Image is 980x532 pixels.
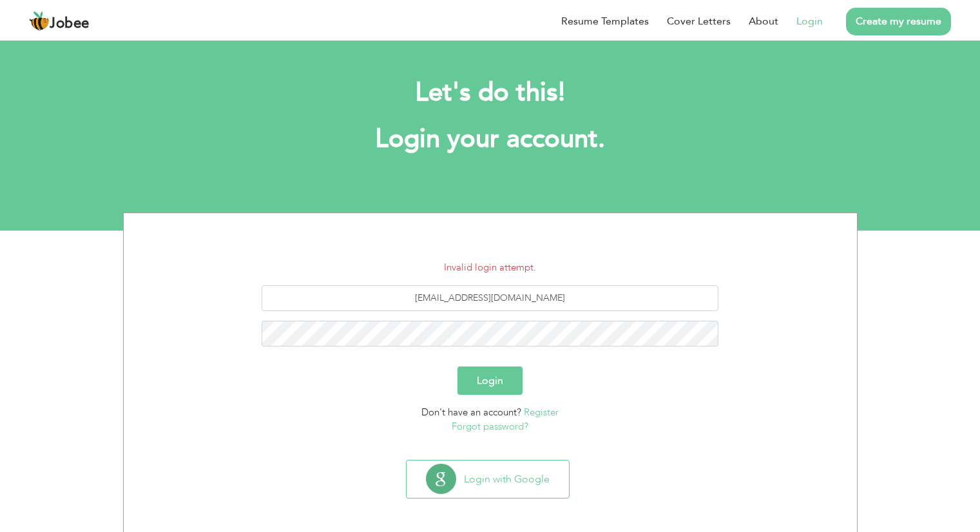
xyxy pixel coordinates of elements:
[796,14,823,29] a: Login
[407,461,569,498] button: Login with Google
[29,11,50,32] img: jobee.io
[50,17,90,31] span: Jobee
[133,260,847,275] li: Invalid login attempt.
[749,14,778,29] a: About
[142,122,838,156] h1: Login your account.
[142,76,838,109] h2: Let's do this!
[457,366,523,395] button: Login
[29,11,90,32] a: Jobee
[846,8,951,35] a: Create my resume
[421,406,521,419] span: Don't have an account?
[452,420,528,433] a: Forgot password?
[561,14,649,29] a: Resume Templates
[262,285,718,311] input: Email
[524,406,559,419] a: Register
[667,14,731,29] a: Cover Letters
